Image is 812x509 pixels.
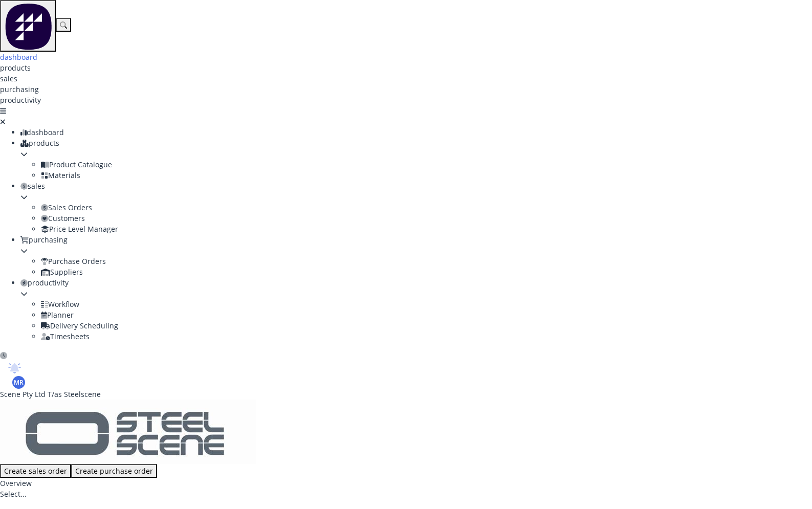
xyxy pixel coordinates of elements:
[41,299,812,309] div: Workflow
[20,277,812,288] div: productivity
[20,181,812,191] div: sales
[41,320,812,331] div: Delivery Scheduling
[41,170,812,181] div: Materials
[41,159,812,170] div: Product Catalogue
[4,2,52,50] img: Factory
[41,224,812,234] div: Price Level Manager
[20,127,812,138] div: dashboard
[41,331,812,342] div: Timesheets
[71,464,157,478] button: Create purchase order
[41,202,812,213] div: Sales Orders
[41,267,812,277] div: Suppliers
[20,138,812,148] div: products
[20,234,812,245] div: purchasing
[41,213,812,224] div: Customers
[14,378,24,387] span: MR
[41,309,812,320] div: Planner
[41,256,812,267] div: Purchase Orders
